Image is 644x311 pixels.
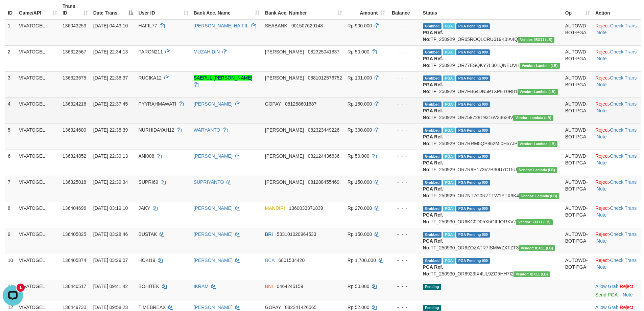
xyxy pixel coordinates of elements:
span: Rp 50.000 [348,153,369,159]
b: PGA Ref. No: [423,238,443,250]
span: [DATE] 03:28:46 [93,231,128,237]
span: [PERSON_NAME] [265,179,304,185]
a: Reject [620,284,633,289]
span: GOPAY [265,101,281,107]
b: PGA Ref. No: [423,160,443,172]
td: 4 [5,97,16,124]
a: SUPRIYANTO [194,179,224,185]
span: PGA Pending [456,180,490,185]
a: Reject [595,153,609,159]
span: Rp 150.000 [348,101,372,107]
span: ANI008 [139,153,154,159]
span: BUSTAK [139,231,157,237]
span: Grabbed [423,154,442,159]
span: Copy 533101020964533 to clipboard [277,231,316,237]
td: AUTOWD-BOT-PGA [563,124,593,150]
span: Grabbed [423,23,442,29]
span: [DATE] 22:38:39 [93,127,128,133]
div: - - - [390,179,417,185]
span: Copy 081288455469 to clipboard [308,179,339,185]
span: 136404696 [63,205,86,211]
a: Send PGA [595,292,617,297]
div: New messages notification [17,1,25,9]
span: PGA Pending [456,232,490,238]
span: PGA Pending [456,206,490,212]
b: PGA Ref. No: [423,82,443,94]
a: Note [597,82,607,87]
span: Grabbed [423,128,442,133]
span: MANDIRI [265,205,285,211]
a: Reject [620,305,633,310]
td: VIVATOGEL [16,97,60,124]
a: [PERSON_NAME] [194,205,233,211]
span: [DATE] 22:37:45 [93,101,128,107]
a: Check Trans [610,153,637,159]
td: 2 [5,45,16,71]
td: TF_250929_OR759728T9316V33628V [420,97,563,124]
div: - - - [390,127,417,133]
span: PARON211 [139,49,163,54]
span: Pending [423,284,441,290]
div: - - - [390,231,417,238]
a: [PERSON_NAME] [194,153,233,159]
td: · · [593,176,641,202]
td: 6 [5,150,16,176]
span: Rp 52.000 [348,305,369,310]
a: MUZAHIDIN [194,49,220,54]
span: [DATE] 22:36:37 [93,75,128,81]
span: Rp 101.000 [348,75,372,81]
a: Check Trans [610,101,637,107]
span: Vendor URL: https://dashboard.q2checkout.com/secure [517,167,557,173]
span: Copy 082323449226 to clipboard [308,127,339,133]
span: PGA Pending [456,258,490,264]
a: Reject [595,75,609,81]
span: Copy 082325041837 to clipboard [308,49,339,54]
span: Marked by bttrenal [443,206,455,212]
span: 136323675 [63,75,86,81]
span: BNI [265,284,273,289]
a: Reject [595,101,609,107]
b: PGA Ref. No: [423,264,443,276]
a: Note [597,212,607,218]
td: TF_250929_OR77ESQKY7L301QNEUVH [420,45,563,71]
td: · · [593,228,641,254]
td: AUTOWD-BOT-PGA [563,254,593,280]
td: AUTOWD-BOT-PGA [563,97,593,124]
a: Note [597,30,607,35]
a: [PERSON_NAME] HAIFIL [194,23,248,28]
a: Check Trans [610,179,637,185]
span: Vendor URL: https://dashboard.q2checkout.com/secure [516,219,553,225]
span: 136324852 [63,153,86,159]
span: [DATE] 09:58:23 [93,305,128,310]
td: VIVATOGEL [16,280,60,301]
a: Note [597,56,607,61]
a: Reject [595,179,609,185]
a: Check Trans [610,23,637,28]
span: Grabbed [423,49,442,55]
td: VIVATOGEL [16,124,60,150]
td: VIVATOGEL [16,228,60,254]
span: Copy 901507629148 to clipboard [291,23,323,28]
span: PGA Pending [456,49,490,55]
span: Marked by bttrenal [443,154,455,159]
span: Rp 1.700.000 [348,258,376,263]
td: AUTOWD-BOT-PGA [563,150,593,176]
span: [DATE] 03:29:07 [93,258,128,263]
span: Grabbed [423,75,442,81]
a: Reject [595,23,609,28]
span: 136043253 [63,23,86,28]
td: · · [593,202,641,228]
td: · · [593,19,641,46]
td: TF_250930_OR6923IX4UL9ZO5HH7I2 [420,254,563,280]
span: [PERSON_NAME] [265,75,304,81]
span: 136322567 [63,49,86,54]
a: [PERSON_NAME] [194,101,233,107]
a: Allow Grab [595,305,618,310]
span: Grabbed [423,232,442,238]
span: [DATE] 22:39:13 [93,153,128,159]
a: Reject [595,205,609,211]
span: [DATE] 22:39:34 [93,179,128,185]
span: Marked by bttrenal [443,258,455,264]
span: GOPAY [265,305,281,310]
span: HAFIL77 [139,23,157,28]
